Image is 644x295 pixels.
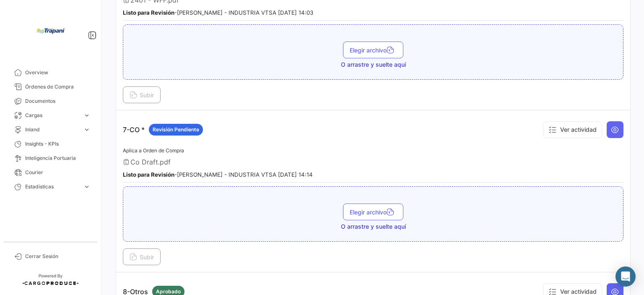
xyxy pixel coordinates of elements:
b: Listo para Revisión [123,9,174,16]
button: Subir [123,248,161,265]
span: Inteligencia Portuaria [25,154,91,162]
a: Courier [7,165,94,180]
span: Overview [25,69,91,76]
b: Listo para Revisión [123,171,174,178]
p: 7-CO * [123,124,203,136]
span: expand_more [83,126,91,133]
small: - [PERSON_NAME] - INDUSTRIA VTSA [DATE] 14:14 [123,171,313,178]
img: bd005829-9598-4431-b544-4b06bbcd40b2.jpg [29,10,71,52]
span: Cerrar Sesión [25,253,91,260]
span: Subir [130,91,154,99]
span: Insights - KPIs [25,140,91,148]
span: Inland [25,126,80,133]
a: Overview [7,65,94,80]
span: expand_more [83,183,91,191]
span: Subir [130,253,154,261]
span: O arrastre y suelte aquí [341,222,406,231]
span: expand_more [83,112,91,119]
span: Courier [25,169,91,176]
span: Estadísticas [25,183,80,191]
a: Inteligencia Portuaria [7,151,94,165]
div: Abrir Intercom Messenger [615,266,636,287]
span: Elegir archivo [350,209,397,216]
span: O arrastre y suelte aquí [341,60,406,69]
span: Órdenes de Compra [25,83,91,91]
button: Elegir archivo [343,42,403,58]
button: Elegir archivo [343,204,403,220]
a: Órdenes de Compra [7,80,94,94]
button: Ver actividad [543,121,602,138]
a: Documentos [7,94,94,108]
small: - [PERSON_NAME] - INDUSTRIA VTSA [DATE] 14:03 [123,9,313,16]
span: Elegir archivo [350,47,397,54]
span: Revisión Pendiente [153,126,199,133]
a: Insights - KPIs [7,137,94,151]
button: Subir [123,86,161,103]
span: Aplica a Orden de Compra [123,147,184,154]
span: Co Draft.pdf [130,158,171,166]
span: Cargas [25,112,80,119]
span: Documentos [25,97,91,105]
